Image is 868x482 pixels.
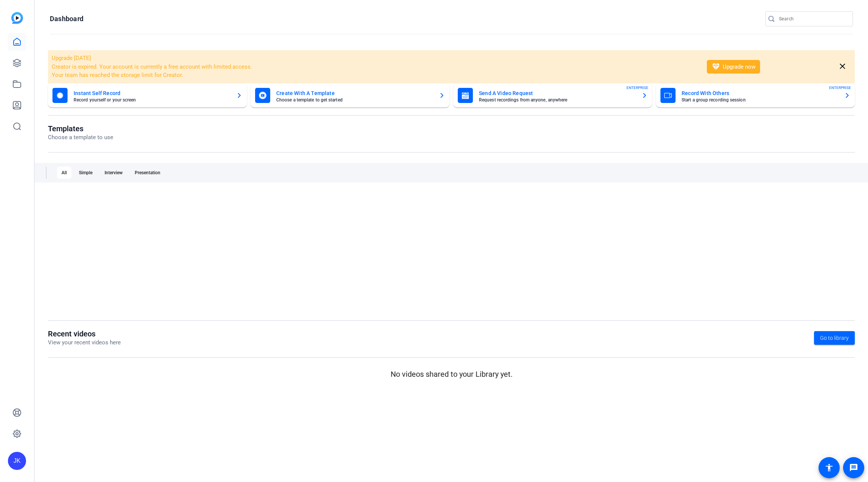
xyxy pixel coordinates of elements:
[100,167,127,179] div: Interview
[707,60,760,74] button: Upgrade now
[779,14,847,23] input: Search
[626,85,648,91] span: ENTERPRISE
[838,62,847,71] mat-icon: close
[682,89,838,98] mat-card-title: Record With Others
[814,331,855,345] a: Go to library
[479,89,636,98] mat-card-title: Send A Video Request
[52,63,697,71] li: Creator is expired. Your account is currently a free account with limited access.
[849,463,858,472] mat-icon: message
[48,338,121,347] p: View your recent videos here
[276,98,433,102] mat-card-subtitle: Choose a template to get started
[711,62,720,71] mat-icon: diamond
[48,83,247,107] button: Instant Self RecordRecord yourself or your screen
[656,83,855,107] button: Record With OthersStart a group recording sessionENTERPRISE
[50,14,83,23] h1: Dashboard
[74,167,97,179] div: Simple
[57,167,71,179] div: All
[48,133,113,142] p: Choose a template to use
[453,83,652,107] button: Send A Video RequestRequest recordings from anyone, anywhereENTERPRISE
[251,83,449,107] button: Create With A TemplateChoose a template to get started
[825,463,834,472] mat-icon: accessibility
[276,89,433,98] mat-card-title: Create With A Template
[48,124,113,133] h1: Templates
[479,98,636,102] mat-card-subtitle: Request recordings from anyone, anywhere
[48,329,121,338] h1: Recent videos
[74,98,230,102] mat-card-subtitle: Record yourself or your screen
[52,71,697,80] li: Your team has reached the storage limit for Creator.
[52,55,91,61] span: Upgrade [DATE]
[11,12,23,24] img: blue-gradient.svg
[829,85,851,91] span: ENTERPRISE
[48,368,855,380] p: No videos shared to your Library yet.
[682,98,838,102] mat-card-subtitle: Start a group recording session
[820,334,849,342] span: Go to library
[8,452,26,470] div: JK
[74,89,230,98] mat-card-title: Instant Self Record
[130,167,165,179] div: Presentation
